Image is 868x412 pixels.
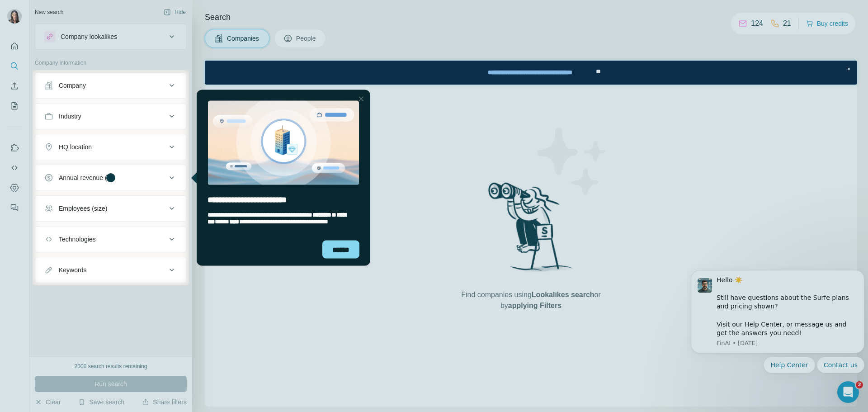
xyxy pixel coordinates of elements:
div: Keywords [59,265,86,275]
button: Keywords [35,259,186,281]
div: Industry [59,112,81,121]
p: Message from FinAI, sent 2d ago [29,81,170,89]
div: message notification from FinAI, 2d ago. Hello ☀️ ​ Still have questions about the Surfe plans an... [4,11,177,95]
button: Employees (size) [35,198,186,219]
iframe: Tooltip [189,88,372,268]
div: Company [59,81,86,90]
button: Industry [35,105,186,127]
div: Employees (size) [59,204,107,213]
div: Annual revenue ($) [59,173,113,182]
div: Hello ☀️ ​ Still have questions about the Surfe plans and pricing shown? ​ Visit our Help Center,... [29,17,170,79]
img: Profile image for FinAI [10,19,25,34]
button: Technologies [35,228,186,250]
div: HQ location [59,142,92,152]
button: Company [35,75,186,96]
button: Annual revenue ($) [35,167,186,189]
div: Quick reply options [4,98,177,114]
div: Technologies [59,235,96,244]
div: Upgrade plan for full access to Surfe [261,2,389,22]
button: Quick reply: Contact us [130,98,177,114]
div: Message content [29,17,170,79]
div: Close Step [639,4,648,13]
button: Quick reply: Help Center [76,98,128,114]
button: HQ location [35,136,186,158]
